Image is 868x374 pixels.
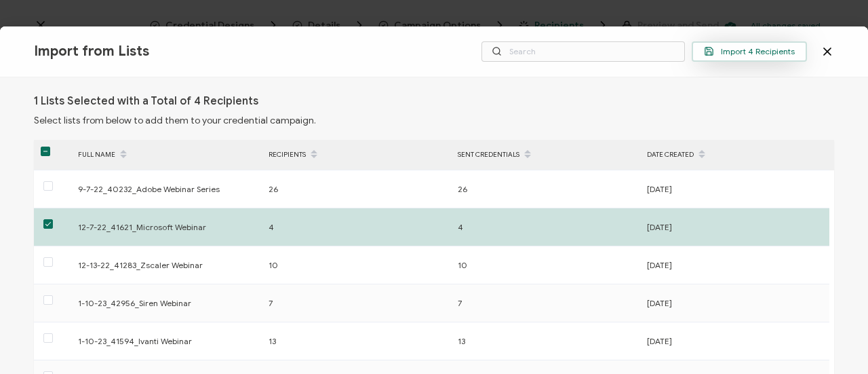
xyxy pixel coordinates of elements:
div: 4 [451,219,640,235]
div: 1-10-23_41594_Ivanti Webinar [71,333,262,349]
div: 12-13-22_41283_Zscaler Webinar [71,257,262,273]
div: 1-10-23_42956_Siren Webinar [71,295,262,311]
span: Import 4 Recipients [704,46,795,56]
div: 4 [262,219,451,235]
div: FULL NAME [71,143,262,166]
div: SENT CREDENTIALS [451,143,640,166]
div: 26 [451,181,640,197]
div: 10 [262,257,451,273]
div: [DATE] [640,181,829,197]
div: 7 [451,295,640,311]
div: 12-7-22_41621_Microsoft Webinar [71,219,262,235]
div: 26 [262,181,451,197]
span: Select lists from below to add them to your credential campaign. [34,115,316,126]
div: [DATE] [640,257,829,273]
div: 7 [262,295,451,311]
span: Import from Lists [34,43,149,60]
iframe: Chat Widget [800,309,868,374]
input: Search [481,41,685,62]
div: [DATE] [640,219,829,235]
div: [DATE] [640,333,829,349]
div: [DATE] [640,295,829,311]
button: Import 4 Recipients [692,41,807,62]
div: 13 [262,333,451,349]
div: RECIPIENTS [262,143,451,166]
div: 13 [451,333,640,349]
div: 10 [451,257,640,273]
div: DATE CREATED [640,143,829,166]
h1: 1 Lists Selected with a Total of 4 Recipients [34,94,258,108]
div: 9-7-22_40232_Adobe Webinar Series [71,181,262,197]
